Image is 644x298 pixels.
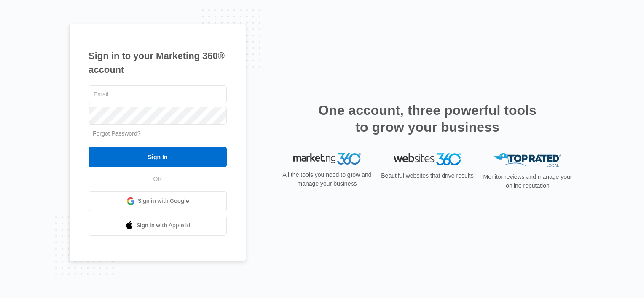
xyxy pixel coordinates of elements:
h2: One account, three powerful tools to grow your business [316,102,539,136]
input: Sign In [89,147,227,167]
input: Email [89,85,227,103]
p: Monitor reviews and manage your online reputation [480,173,575,190]
img: Marketing 360 [293,153,361,165]
img: Websites 360 [394,153,461,165]
img: Top Rated Local [494,153,561,167]
span: Sign in with Google [138,197,189,205]
a: Sign in with Google [89,191,227,211]
a: Forgot Password? [93,130,141,137]
span: Sign in with Apple Id [137,221,191,230]
a: Sign in with Apple Id [89,216,227,236]
p: All the tools you need to grow and manage your business [280,170,374,188]
p: Beautiful websites that drive results [380,171,475,180]
h1: Sign in to your Marketing 360® account [89,49,227,77]
span: OR [148,175,168,184]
